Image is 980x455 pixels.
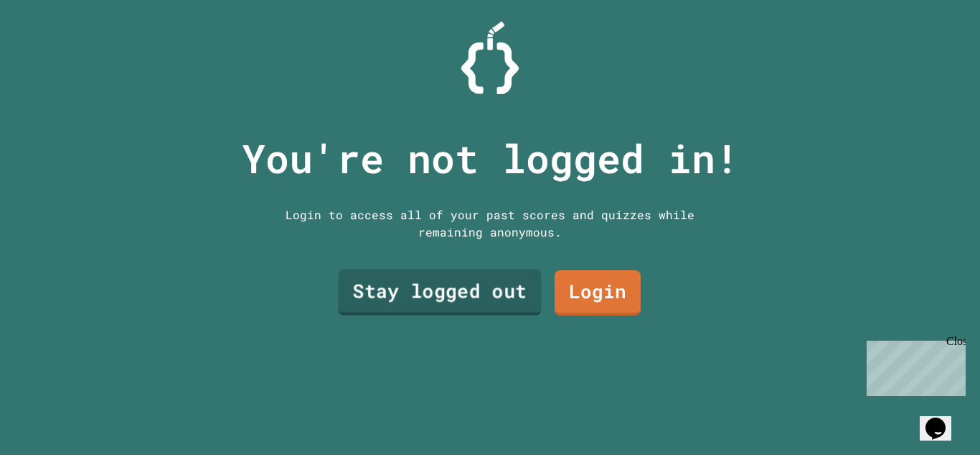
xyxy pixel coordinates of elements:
[6,6,99,91] div: Chat with us now!Close
[861,335,966,396] iframe: chat widget
[920,397,966,441] iframe: chat widget
[555,270,641,316] a: Login
[461,22,519,94] img: Logo.svg
[339,270,542,316] a: Stay logged out
[275,206,705,241] div: Login to access all of your past scores and quizzes while remaining anonymous.
[242,129,739,188] p: You're not logged in!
